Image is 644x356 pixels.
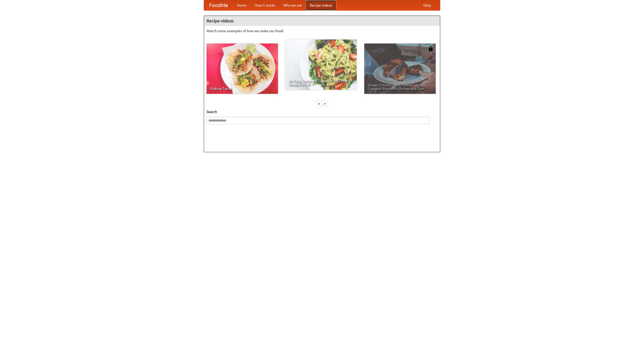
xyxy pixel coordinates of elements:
a: FoodMe [204,0,233,10]
div: « [317,100,321,107]
a: How it works [251,0,279,10]
h4: Recipe videos [204,16,440,26]
img: 483408.png [428,46,433,51]
a: Making Tacos [207,44,278,94]
a: Help [419,0,435,10]
span: An Easy, Summery Tomato Pasta That's Ready for Fall [289,79,353,86]
a: Recipe videos [306,0,336,10]
div: » [323,100,327,107]
h5: Search [207,109,437,114]
a: Home [233,0,251,10]
a: Who we are [279,0,306,10]
span: Making Tacos [210,87,274,90]
a: An Easy, Summery Tomato Pasta That's Ready for Fall [285,39,357,90]
p: Watch some examples of how we make our food! [207,28,437,33]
